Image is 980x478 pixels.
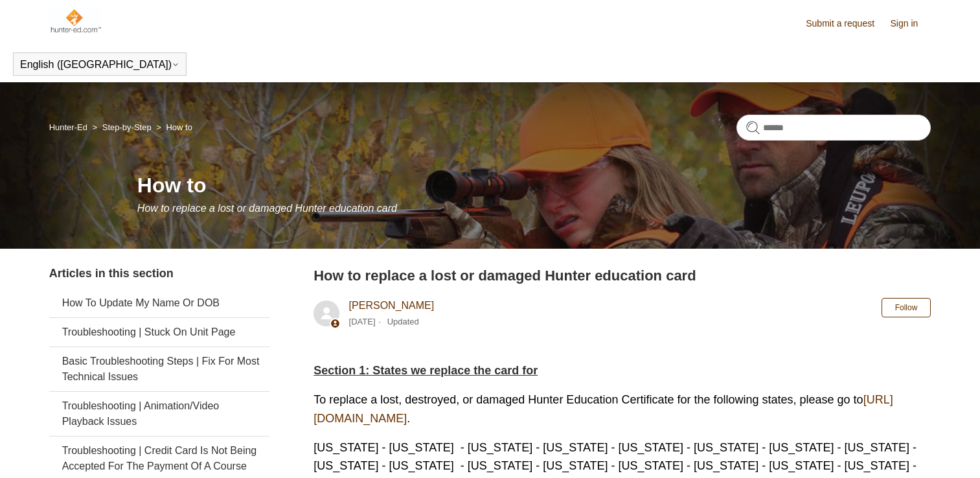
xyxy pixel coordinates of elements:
time: 11/20/2023, 07:20 [349,317,376,326]
span: Articles in this section [49,267,174,280]
li: Updated [387,317,419,326]
a: Step-by-Step [102,122,152,132]
a: How to [166,122,192,132]
span: To replace a lost, destroyed, or damaged Hunter Education Certificate for the following states, p... [313,393,893,425]
a: Troubleshooting | Stuck On Unit Page [49,318,269,347]
a: Troubleshooting | Animation/Video Playback Issues [49,392,269,436]
img: Hunter-Ed Help Center home page [49,8,102,34]
h2: How to replace a lost or damaged Hunter education card [313,265,931,286]
a: Sign in [891,17,931,30]
a: [URL][DOMAIN_NAME] [313,393,893,425]
span: How to replace a lost or damaged Hunter education card [137,203,397,214]
input: Search [736,115,931,141]
button: Follow Article [882,298,931,317]
span: Section 1: States we replace the card for [313,364,538,377]
a: Hunter-Ed [49,122,87,132]
a: Submit a request [806,17,887,30]
h1: How to [137,170,931,201]
a: How To Update My Name Or DOB [49,289,269,317]
a: Basic Troubleshooting Steps | Fix For Most Technical Issues [49,347,269,391]
li: Step-by-Step [90,122,154,132]
li: How to [154,122,192,132]
li: Hunter-Ed [49,122,90,132]
button: English ([GEOGRAPHIC_DATA]) [20,59,179,71]
a: [PERSON_NAME] [349,300,435,311]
